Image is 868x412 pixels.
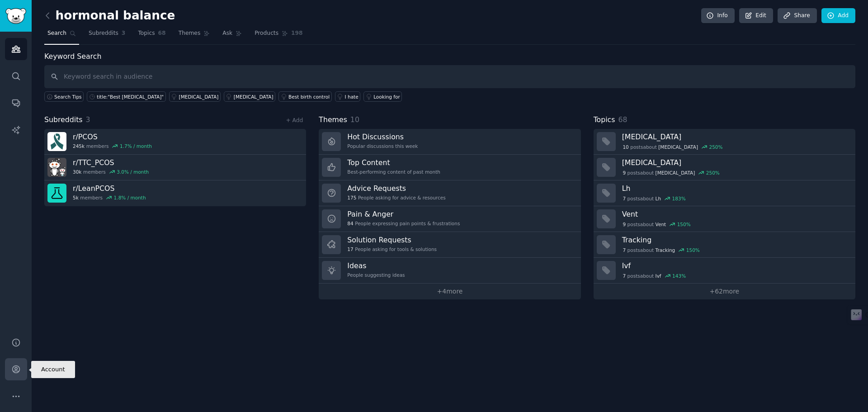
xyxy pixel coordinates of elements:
[622,194,687,203] div: post s about
[47,158,66,177] img: TTC_PCOS
[319,155,580,180] a: Top ContentBest-performing content of past month
[286,117,303,123] a: + Add
[97,94,164,100] div: title:"Best [MEDICAL_DATA]"
[618,115,627,124] span: 68
[623,247,626,253] span: 7
[319,206,580,232] a: Pain & Anger84People expressing pain points & frustrations
[347,246,353,252] span: 17
[658,144,698,150] span: [MEDICAL_DATA]
[623,221,626,227] span: 9
[85,26,128,45] a: Subreddits3
[594,129,855,155] a: [MEDICAL_DATA]10postsabout[MEDICAL_DATA]250%
[656,273,661,279] span: Ivf
[87,91,166,102] a: title:"Best [MEDICAL_DATA]"
[44,155,306,180] a: r/TTC_PCOS30kmembers3.0% / month
[622,272,687,280] div: post s about
[278,91,332,102] a: Best birth control
[47,184,66,203] img: LeanPCOS
[345,94,359,100] div: I hate
[656,221,666,227] span: Vent
[291,29,303,38] span: 198
[73,132,152,142] h3: r/ PCOS
[44,9,175,23] h2: hormonal balance
[622,132,849,142] h3: [MEDICAL_DATA]
[120,143,152,149] div: 1.7 % / month
[44,129,306,155] a: r/PCOS245kmembers1.7% / month
[234,94,274,100] div: [MEDICAL_DATA]
[623,195,626,202] span: 7
[86,115,90,124] span: 3
[219,26,245,45] a: Ask
[44,65,855,88] input: Keyword search in audience
[138,29,155,38] span: Topics
[347,184,445,193] h3: Advice Requests
[47,132,66,151] img: PCOS
[47,29,66,38] span: Search
[347,158,440,167] h3: Top Content
[347,209,460,219] h3: Pain & Anger
[288,94,330,100] div: Best birth control
[686,247,700,253] div: 150 %
[319,258,580,284] a: IdeasPeople suggesting ideas
[73,194,79,201] span: 5k
[347,235,437,245] h3: Solution Requests
[594,258,855,284] a: Ivf7postsaboutIvf143%
[44,91,84,102] button: Search Tips
[169,91,221,102] a: [MEDICAL_DATA]
[224,91,275,102] a: [MEDICAL_DATA]
[319,180,580,206] a: Advice Requests175People asking for advice & resources
[622,184,849,193] h3: Lh
[623,144,628,150] span: 10
[594,232,855,258] a: Tracking7postsaboutTracking150%
[73,169,81,175] span: 30k
[622,143,724,151] div: post s about
[622,220,692,228] div: post s about
[44,114,83,126] span: Subreddits
[622,209,849,219] h3: Vent
[222,29,232,38] span: Ask
[319,129,580,155] a: Hot DiscussionsPopular discussions this week
[114,194,146,201] div: 1.8 % / month
[821,8,855,24] a: Add
[347,261,405,270] h3: Ideas
[73,184,146,193] h3: r/ LeanPCOS
[89,29,118,38] span: Subreddits
[44,26,79,45] a: Search
[251,26,306,45] a: Products198
[622,246,701,254] div: post s about
[158,29,166,38] span: 68
[347,246,437,252] div: People asking for tools & solutions
[117,169,149,175] div: 3.0 % / month
[255,29,278,38] span: Products
[594,206,855,232] a: Vent9postsaboutVent150%
[44,180,306,206] a: r/LeanPCOS5kmembers1.8% / month
[706,170,720,176] div: 250 %
[347,169,440,175] div: Best-performing content of past month
[335,91,361,102] a: I hate
[347,132,418,142] h3: Hot Discussions
[622,158,849,167] h3: [MEDICAL_DATA]
[135,26,169,45] a: Topics68
[122,29,126,38] span: 3
[179,29,201,38] span: Themes
[319,114,347,126] span: Themes
[623,170,626,176] span: 9
[656,170,695,176] span: [MEDICAL_DATA]
[622,235,849,245] h3: Tracking
[5,8,26,24] img: GummySearch logo
[73,169,149,175] div: members
[73,143,85,149] span: 245k
[622,261,849,270] h3: Ivf
[677,221,691,227] div: 150 %
[347,143,418,149] div: Popular discussions this week
[347,220,460,227] div: People expressing pain points & frustrations
[656,247,675,253] span: Tracking
[319,284,580,299] a: +4more
[73,143,152,149] div: members
[175,26,213,45] a: Themes
[709,144,722,150] div: 250 %
[347,194,445,201] div: People asking for advice & resources
[350,115,359,124] span: 10
[363,91,402,102] a: Looking for
[656,195,661,202] span: Lh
